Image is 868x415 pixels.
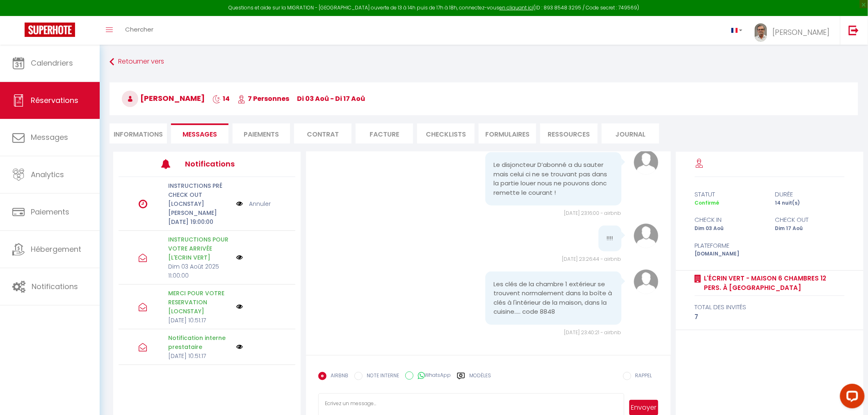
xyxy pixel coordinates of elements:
[695,312,845,322] div: 7
[540,123,598,144] li: Ressources
[183,130,217,139] span: Messages
[249,199,271,208] a: Annuler
[168,235,231,262] p: INSTRUCTIONS POUR VOTRE ARRIVÉE [L'ECRIN VERT]
[689,250,770,258] div: [DOMAIN_NAME]
[631,372,652,381] label: RAPPEL
[772,27,830,37] span: [PERSON_NAME]
[110,123,167,144] li: Informations
[634,150,658,175] img: avatar.png
[168,181,231,208] p: INSTRUCTIONS PRÉ CHECK OUT [LOCNSTAY]
[689,241,770,251] div: Plateforme
[479,123,536,144] li: FORMULAIRES
[31,132,68,142] span: Messages
[125,25,153,34] span: Chercher
[634,269,658,294] img: avatar.png
[119,16,160,45] a: Chercher
[297,94,365,103] span: di 03 Aoû - di 17 Aoû
[770,225,850,233] div: Dim 17 Aoû
[356,123,413,144] li: Facture
[417,123,475,144] li: CHECKLISTS
[493,160,613,197] pre: Le disjoncteur D’abonné a du sauter mais celui ci ne se trouvant pas dans la partie louer nous ne...
[607,234,613,243] pre: !!!!
[363,372,399,381] label: NOTE INTERNE
[689,189,770,199] div: statut
[562,255,621,262] span: [DATE] 23:26:44 - airbnb
[31,58,73,68] span: Calendriers
[185,155,259,173] h3: Notifications
[31,207,69,217] span: Paiements
[493,280,613,317] pre: Les clés de la chambre 1 extérieur se trouvent normalement dans la boîte à clés à l'intérieur de ...
[110,55,858,69] a: Retourner vers
[236,303,243,310] img: NO IMAGE
[834,381,868,415] iframe: LiveChat chat widget
[31,169,64,180] span: Analytics
[689,215,770,225] div: check in
[233,123,290,144] li: Paiements
[701,274,845,293] a: L'écrin Vert - Maison 6 Chambres 12 Pers. à [GEOGRAPHIC_DATA]
[770,215,850,225] div: check out
[212,94,230,103] span: 14
[413,372,451,381] label: WhatsApp
[500,4,534,11] a: en cliquant ici
[168,289,231,316] p: MERCI POUR VOTRE RESERVATION [LOCNSTAY]
[31,244,81,254] span: Hébergement
[564,329,621,336] span: [DATE] 23:40:21 - airbnb
[168,351,231,360] p: [DATE] 10:51:17
[564,210,621,217] span: [DATE] 23:16:00 - airbnb
[755,23,767,42] img: ...
[236,199,243,208] img: NO IMAGE
[770,189,850,199] div: durée
[695,302,845,312] div: total des invités
[770,199,850,207] div: 14 nuit(s)
[849,25,859,35] img: logout
[238,94,289,103] span: 7 Personnes
[168,316,231,325] p: [DATE] 10:51:17
[122,93,205,103] span: [PERSON_NAME]
[695,199,720,206] span: Confirmé
[236,344,243,350] img: NO IMAGE
[236,254,243,261] img: NO IMAGE
[327,372,348,381] label: AIRBNB
[168,262,231,280] p: Dim 03 Août 2025 11:00:00
[31,95,78,105] span: Réservations
[469,372,491,386] label: Modèles
[168,208,231,226] p: [PERSON_NAME][DATE] 19:00:00
[602,123,659,144] li: Journal
[294,123,352,144] li: Contrat
[689,225,770,233] div: Dim 03 Aoû
[168,333,231,351] p: Notification interne prestataire
[634,223,658,248] img: avatar.png
[32,281,78,292] span: Notifications
[749,16,840,45] a: ... [PERSON_NAME]
[25,23,75,37] img: Super Booking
